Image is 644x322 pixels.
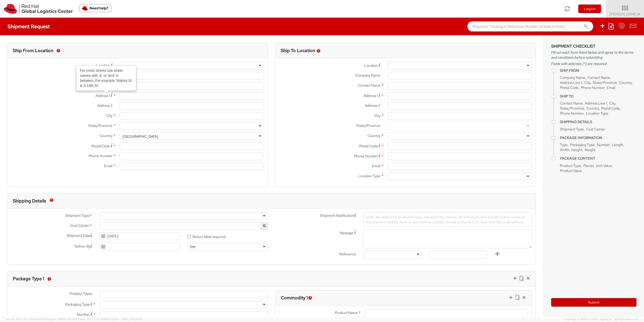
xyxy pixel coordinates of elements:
h4: Package Content [560,157,636,160]
h4: Shipment Request [8,24,50,29]
label: Return label required [187,233,226,239]
span: Packaging Type [65,302,90,307]
h3: Package Type 1 [13,276,44,281]
div: [GEOGRAPHIC_DATA] [123,134,158,139]
div: PM [190,244,195,249]
span: Message [340,231,353,235]
button: Logout [578,5,601,13]
span: Deliver By [74,244,90,249]
span: Pieces [583,163,594,168]
span: Phone Number [354,154,378,158]
span: Postal Code [359,144,378,148]
span: State/Province [356,123,380,128]
span: Address 1 [364,93,378,98]
span: Type [560,142,568,147]
span: State/Province [593,80,617,85]
span: Location [96,63,110,68]
span: City [609,101,615,105]
h4: Package Information [560,136,636,140]
h3: Shipping Details [13,198,46,203]
span: Address 2 [97,103,112,108]
span: Country [586,106,599,111]
span: Height [572,148,582,152]
span: Address 2 [365,103,380,108]
span: Cost Center [586,127,605,131]
span: Length [612,142,623,147]
span: Reference [339,252,356,256]
span: Product Type [560,163,581,168]
span: Address Line 1 [560,80,582,85]
span: Packaging Type [570,142,595,147]
span: Shipment Type [65,213,89,219]
span: Shipment Type [560,127,584,131]
span: Fields with asterisks (*) are required [551,61,636,66]
button: Need help? [79,4,112,12]
span: Email [607,85,615,90]
div: For cross streets use street names with '&' or 'and' in between. For example 'Walnut St & S 13th St' [76,66,136,90]
span: Cost Center [70,223,89,229]
span: Number [597,142,610,147]
span: ▼ [638,12,641,16]
span: Contact Name [560,101,583,105]
span: Postal Code [601,106,620,111]
span: [PERSON_NAME] [609,12,641,16]
span: Shipment Notification [320,213,354,218]
h3: Ship From Location [13,48,53,53]
span: City [584,80,590,85]
span: Location Type [586,111,608,116]
span: Address 1 [96,93,110,98]
span: Shipment Date [67,233,90,238]
span: Product Value [560,168,582,173]
span: Copyright © [DATE]-[DATE] Agistix Inc., All Rights Reserved [564,317,638,321]
input: Return label required [187,235,191,238]
button: Submit [551,298,636,307]
span: Contact Name [587,75,610,80]
span: Number [77,312,90,317]
span: Email [372,164,380,168]
span: master, [DATE] 08:44:05 [111,317,143,321]
span: Address Line 1 [585,101,607,105]
h4: Shipping Details [560,120,636,124]
span: State/Province [88,123,112,128]
h3: Commodity 1 [281,295,308,300]
span: Location Type [358,174,380,178]
span: Company Name [355,73,380,78]
input: Shipment, Tracking or Reference Number (at least 4 chars) [467,21,593,31]
span: Product Types [70,291,92,296]
span: Postal Code [560,85,579,90]
span: Weight [584,148,595,152]
span: master, [DATE] 09:51:12 [47,317,77,321]
span: Country [100,133,112,138]
span: Country [368,133,380,138]
span: Location [364,63,378,68]
span: Width [560,148,569,152]
span: Unit Value [596,163,612,168]
span: Postal Code [91,144,110,148]
span: City [374,113,380,118]
span: Client: 2025.17.0-cb14447 [78,317,143,321]
span: Contact Name [358,83,380,88]
span: Phone Number [560,111,584,116]
h3: Shipment Checklist [551,44,636,49]
img: rh-logistics-00dfa346123c4ec078e1.svg [4,4,73,14]
h4: Ship To [560,94,636,98]
span: Phone Number [581,85,605,90]
h4: Ship From [560,69,636,73]
span: Product Name [335,310,357,315]
span: Email [104,164,112,168]
h3: Ship To Location [281,48,315,53]
span: Enter any additional email addresses, separated by comma, for individuals who should receive noti... [366,215,525,224]
span: Country [619,80,632,85]
span: City [106,113,112,118]
span: Company Name [560,75,585,80]
span: Phone Number [89,154,112,158]
span: Server: 2025.17.0-16a969492de [6,317,77,321]
span: State/Province [560,106,584,111]
span: Fill out each form listed below and agree to the terms and conditions before submitting [551,50,636,60]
